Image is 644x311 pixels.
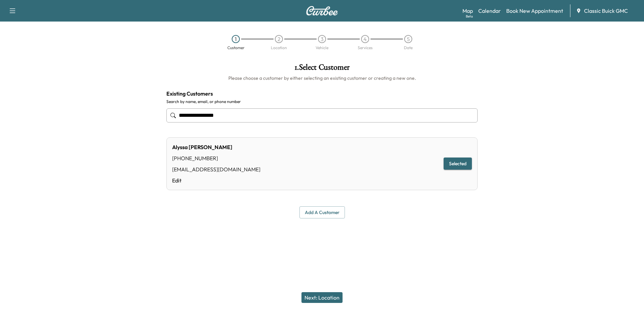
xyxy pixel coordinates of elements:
div: 5 [404,35,412,43]
div: Alyssa [PERSON_NAME] [172,143,260,151]
div: Services [358,46,373,50]
div: 3 [318,35,326,43]
a: Calendar [478,7,501,15]
button: Selected [444,158,472,170]
div: Vehicle [316,46,328,50]
div: Customer [227,46,245,50]
div: Date [404,46,413,50]
div: 4 [361,35,369,43]
div: [EMAIL_ADDRESS][DOMAIN_NAME] [172,165,260,173]
div: Beta [466,14,473,19]
button: Next: Location [301,292,343,303]
a: Edit [172,176,260,184]
div: Location [271,46,287,50]
h4: Existing Customers [166,90,478,98]
h6: Please choose a customer by either selecting an existing customer or creating a new one. [166,75,478,81]
div: 1 [232,35,240,43]
img: Curbee Logo [306,6,338,15]
span: Classic Buick GMC [584,7,628,15]
div: 2 [275,35,283,43]
h1: 1 . Select Customer [166,63,478,75]
a: MapBeta [462,7,473,15]
a: Book New Appointment [506,7,563,15]
button: Add a customer [299,206,345,219]
div: [PHONE_NUMBER] [172,154,260,162]
label: Search by name, email, or phone number [166,99,478,104]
